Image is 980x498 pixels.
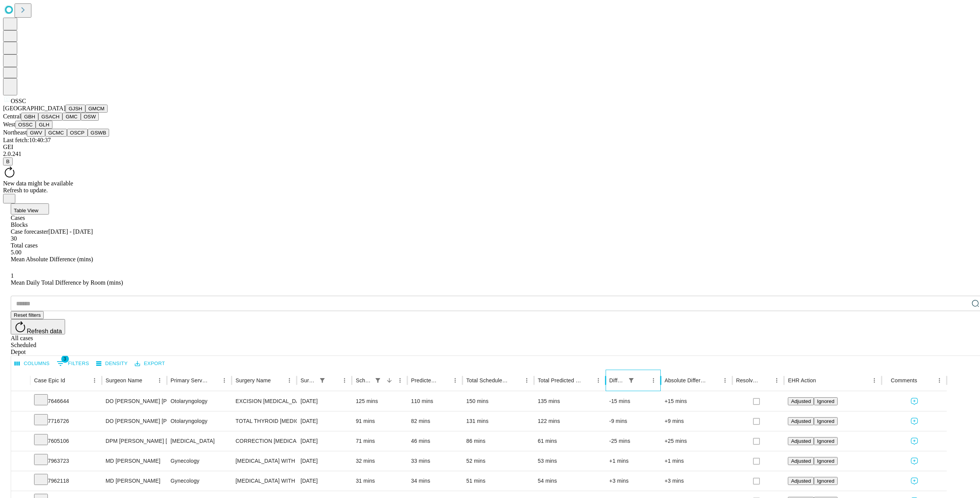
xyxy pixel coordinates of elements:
[720,375,730,386] button: Menu
[15,455,26,468] button: Expand
[3,113,21,120] span: Central
[411,471,459,491] div: 34 mins
[301,471,348,491] div: [DATE]
[817,438,834,444] span: Ignored
[11,235,17,242] span: 30
[791,418,811,424] span: Adjusted
[637,375,648,386] button: Sort
[648,375,659,386] button: Menu
[665,392,728,411] div: +15 mins
[934,375,945,386] button: Menu
[384,375,395,386] button: Sort
[301,377,316,383] div: Surgery Date
[106,451,163,471] div: MD [PERSON_NAME]
[61,355,69,363] span: 3
[48,228,93,235] span: [DATE] - [DATE]
[301,451,348,471] div: [DATE]
[511,375,521,386] button: Sort
[538,471,602,491] div: 54 mins
[609,451,657,471] div: +1 mins
[356,411,403,431] div: 91 mins
[171,451,228,471] div: Gynecology
[88,129,109,137] button: GSWB
[171,377,208,383] div: Primary Service
[788,417,814,425] button: Adjusted
[538,411,602,431] div: 122 mins
[3,105,65,111] span: [GEOGRAPHIC_DATA]
[301,411,348,431] div: [DATE]
[11,256,93,262] span: Mean Absolute Difference (mins)
[891,377,917,383] div: Comments
[372,375,383,386] div: 1 active filter
[817,478,834,484] span: Ignored
[89,375,100,386] button: Menu
[65,105,85,113] button: GJSH
[27,129,45,137] button: GWV
[34,411,98,431] div: 7716726
[609,377,625,383] div: Difference
[356,451,403,471] div: 32 mins
[317,375,328,386] div: 1 active filter
[869,375,880,386] button: Menu
[301,392,348,411] div: [DATE]
[284,375,295,386] button: Menu
[466,431,530,451] div: 86 mins
[665,451,728,471] div: +1 mins
[814,437,837,445] button: Ignored
[626,375,637,386] button: Show filters
[271,375,282,386] button: Sort
[411,451,459,471] div: 33 mins
[171,431,228,451] div: [MEDICAL_DATA]
[328,375,339,386] button: Sort
[15,395,26,408] button: Expand
[439,375,450,386] button: Sort
[38,113,62,121] button: GSACH
[788,477,814,485] button: Adjusted
[85,105,108,113] button: GMCM
[593,375,604,386] button: Menu
[11,279,123,286] span: Mean Daily Total Difference by Room (mins)
[450,375,461,386] button: Menu
[45,129,67,137] button: GCMC
[11,203,49,215] button: Table View
[11,311,44,319] button: Reset filters
[3,180,977,187] div: New data might be available
[235,431,293,451] div: CORRECTION [MEDICAL_DATA], DISTAL [MEDICAL_DATA] [MEDICAL_DATA]
[13,358,52,370] button: Select columns
[3,187,977,194] div: Refresh to update.
[356,377,371,383] div: Scheduled In Room Duration
[771,375,782,386] button: Menu
[791,458,811,464] span: Adjusted
[34,471,98,491] div: 7962118
[219,375,230,386] button: Menu
[15,121,36,129] button: OSSC
[466,392,530,411] div: 150 mins
[791,398,811,404] span: Adjusted
[67,129,88,137] button: OSCP
[788,397,814,405] button: Adjusted
[106,471,163,491] div: MD [PERSON_NAME]
[11,242,38,249] span: Total cases
[814,397,837,405] button: Ignored
[21,113,38,121] button: GBH
[14,208,38,213] span: Table View
[235,377,271,383] div: Surgery Name
[372,375,383,386] button: Show filters
[814,477,837,485] button: Ignored
[34,377,65,383] div: Case Epic Id
[918,375,929,386] button: Sort
[66,375,77,386] button: Sort
[171,471,228,491] div: Gynecology
[11,319,65,334] button: Refresh data
[15,415,26,428] button: Expand
[466,471,530,491] div: 51 mins
[3,137,51,143] span: Last fetch: 10:40:37
[171,392,228,411] div: Otolaryngology
[55,357,91,370] button: Show filters
[814,417,837,425] button: Ignored
[106,411,163,431] div: DO [PERSON_NAME] [PERSON_NAME] Do
[609,392,657,411] div: -15 mins
[788,457,814,465] button: Adjusted
[791,438,811,444] span: Adjusted
[791,478,811,484] span: Adjusted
